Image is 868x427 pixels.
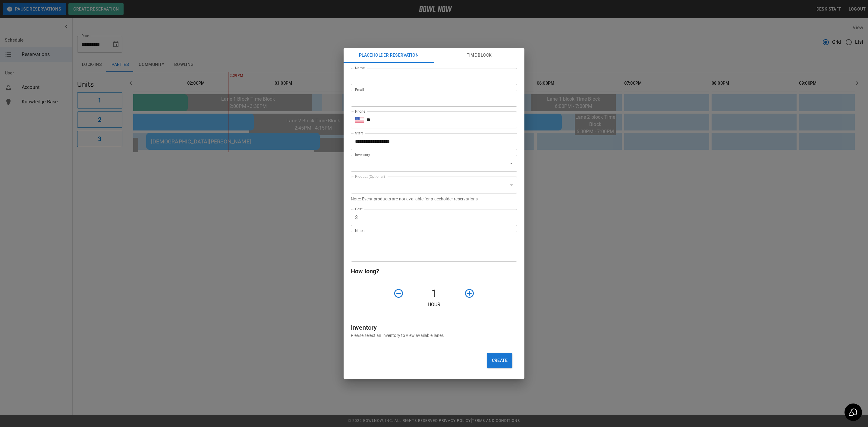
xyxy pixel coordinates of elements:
p: Please select an inventory to view available lanes [351,332,517,338]
h4: 1 [406,287,462,300]
button: Time Block [434,48,524,63]
h6: How long? [351,266,517,276]
input: Choose date, selected date is Oct 11, 2025 [351,133,513,150]
button: Create [487,353,512,368]
p: $ [355,214,358,221]
div: ​ [351,177,517,193]
p: Note: Event products are not available for placeholder reservations [351,196,517,202]
h6: Inventory [351,323,517,332]
button: Select country [355,115,364,124]
label: Start [355,130,363,136]
label: Phone [355,109,365,114]
div: ​ [351,155,517,172]
p: Hour [351,301,517,308]
button: Placeholder Reservation [344,48,434,63]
